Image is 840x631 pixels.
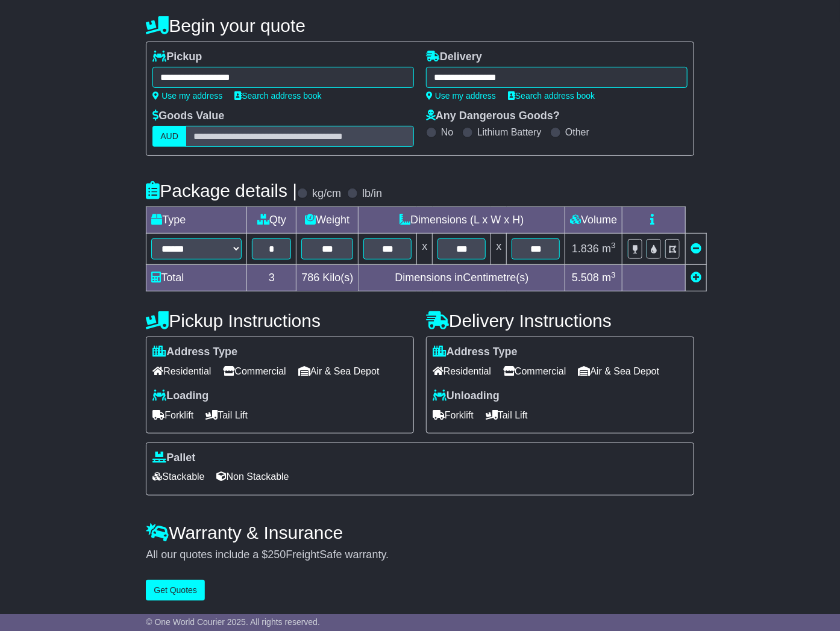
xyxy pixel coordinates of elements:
label: Pallet [152,452,195,465]
span: 250 [268,549,286,561]
div: All our quotes include a $ FreightSafe warranty. [146,549,694,562]
label: Loading [152,390,208,403]
label: Delivery [426,51,482,64]
td: Qty [247,207,296,234]
label: Address Type [152,346,237,359]
td: Kilo(s) [296,265,359,291]
td: Volume [565,207,622,234]
span: 1.836 [572,243,599,255]
label: Goods Value [152,110,224,123]
span: m [602,243,616,255]
button: Get Quotes [146,580,205,601]
span: Residential [433,362,491,381]
sup: 3 [611,241,616,250]
span: © One World Courier 2025. All rights reserved. [146,617,320,627]
span: Commercial [223,362,286,381]
label: lb/in [362,187,382,200]
span: Tail Lift [486,406,528,424]
h4: Begin your quote [146,16,694,36]
h4: Warranty & Insurance [146,523,694,542]
a: Add new item [691,272,701,284]
td: Total [146,265,247,291]
span: 5.508 [572,272,599,284]
td: Weight [296,207,359,234]
a: Use my address [426,91,496,101]
span: Non Stackable [217,467,289,486]
span: m [602,272,616,284]
span: Tail Lift [205,406,248,424]
td: x [417,234,433,265]
label: Unloading [433,390,500,403]
span: Stackable [152,467,204,486]
a: Search address book [508,91,595,101]
label: Other [565,126,589,138]
span: 786 [301,272,319,284]
label: kg/cm [312,187,341,200]
label: Address Type [433,346,518,359]
td: 3 [247,265,296,291]
h4: Pickup Instructions [146,311,414,331]
h4: Package details | [146,181,297,200]
a: Use my address [152,91,222,101]
a: Search address book [234,91,321,101]
a: Remove this item [691,243,701,255]
span: Forklift [433,406,474,424]
label: Lithium Battery [477,126,542,138]
td: Type [146,207,247,234]
label: AUD [152,126,186,147]
label: Pickup [152,51,202,64]
sup: 3 [611,270,616,279]
span: Commercial [503,362,566,381]
label: No [441,126,453,138]
td: Dimensions (L x W x H) [359,207,565,234]
label: Any Dangerous Goods? [426,110,560,123]
td: Dimensions in Centimetre(s) [359,265,565,291]
td: x [491,234,507,265]
span: Residential [152,362,211,381]
span: Air & Sea Depot [298,362,380,381]
span: Air & Sea Depot [578,362,659,381]
h4: Delivery Instructions [426,311,694,331]
span: Forklift [152,406,193,424]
